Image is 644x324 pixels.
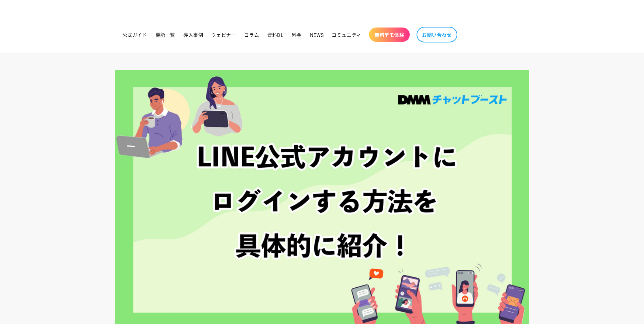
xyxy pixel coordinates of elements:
[267,32,283,38] span: 資料DL
[183,32,203,38] span: 導入事例
[263,28,288,42] a: 資料DL
[288,28,306,42] a: 料金
[244,32,259,38] span: コラム
[118,28,151,42] a: 公式ガイド
[151,28,179,42] a: 機能一覧
[306,28,328,42] a: NEWS
[207,28,240,42] a: ウェビナー
[328,28,366,42] a: コミュニティ
[422,32,452,38] span: お問い合わせ
[179,28,207,42] a: 導入事例
[155,32,175,38] span: 機能一覧
[240,28,263,42] a: コラム
[369,28,410,42] a: 無料デモ体験
[211,32,236,38] span: ウェビナー
[123,32,147,38] span: 公式ガイド
[292,32,302,38] span: 料金
[310,32,324,38] span: NEWS
[332,32,362,38] span: コミュニティ
[374,32,404,38] span: 無料デモ体験
[417,27,457,42] a: お問い合わせ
